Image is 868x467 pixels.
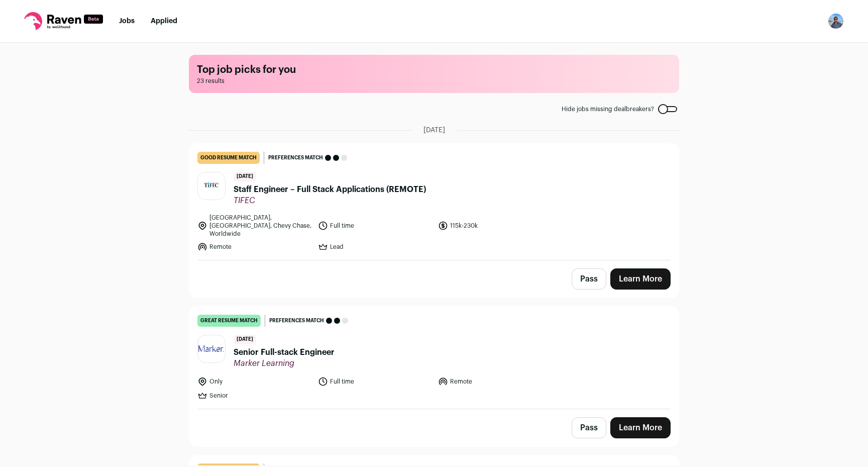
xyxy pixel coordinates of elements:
[234,346,335,358] span: Senior Full-stack Engineer
[234,183,426,196] span: Staff Engineer – Full Stack Applications (REMOTE)
[268,153,323,163] span: Preferences match
[562,105,654,113] span: Hide jobs missing dealbreakers?
[438,377,553,387] li: Remote
[189,144,679,260] a: good resume match Preferences match [DATE] Staff Engineer – Full Stack Applications (REMOTE) TIFE...
[828,13,844,29] button: Open dropdown
[197,63,671,77] h1: Top job picks for you
[828,13,844,29] img: 7306389-medium_jpg
[197,377,312,387] li: Only
[234,335,256,344] span: [DATE]
[423,125,445,135] span: [DATE]
[610,417,671,438] a: Learn More
[234,358,335,368] span: Marker Learning
[438,214,553,238] li: 115k-230k
[318,214,432,238] li: Full time
[234,196,426,206] span: TIFEC
[610,268,671,290] a: Learn More
[197,214,312,238] li: [GEOGRAPHIC_DATA], [GEOGRAPHIC_DATA], Chevy Chase, Worldwide
[151,18,177,25] a: Applied
[198,344,225,354] img: 72ce50523db22b74ae82d339a3cf3b12a7aa891fe2fcae2d3c7863f8c06628ef.png
[197,242,312,252] li: Remote
[269,316,324,326] span: Preferences match
[197,391,312,401] li: Senior
[572,417,606,438] button: Pass
[318,377,432,387] li: Full time
[197,315,261,327] div: great resume match
[234,172,256,181] span: [DATE]
[318,242,432,252] li: Lead
[189,307,679,409] a: great resume match Preferences match [DATE] Senior Full-stack Engineer Marker Learning Only Full ...
[197,152,260,164] div: good resume match
[197,77,671,85] span: 23 results
[198,172,225,200] img: 1bed34e9a7ad1f5e209559f65fd51d1a42f3522dafe3eea08c5e904d6a2faa38
[119,18,135,25] a: Jobs
[572,268,606,290] button: Pass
